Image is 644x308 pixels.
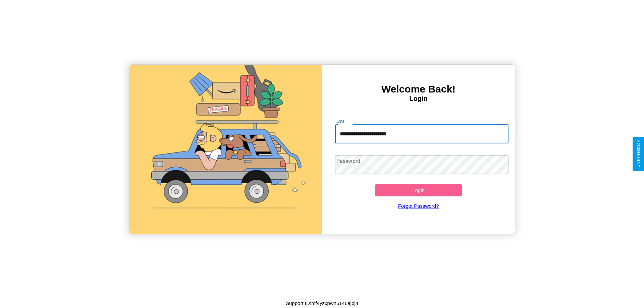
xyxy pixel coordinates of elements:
label: Email [336,118,347,124]
button: Login [375,184,462,196]
a: Forgot Password? [332,196,505,215]
div: Give Feedback [636,140,641,168]
p: Support ID: mf4yzxpwn514uajpj4 [286,299,358,308]
h4: Login [322,95,515,103]
img: gif [129,65,322,234]
h3: Welcome Back! [322,83,515,95]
